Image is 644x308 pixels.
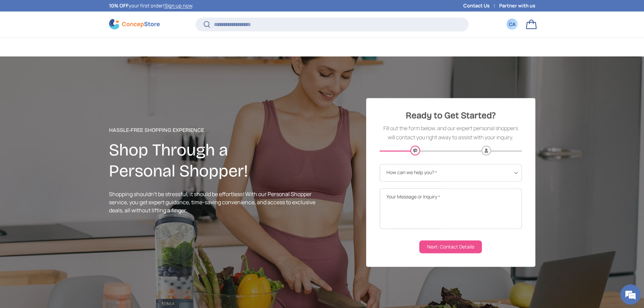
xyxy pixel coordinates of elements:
[380,124,522,142] p: Fill out the form below, and our expert personal shoppers will contact you right away to assist w...
[419,240,482,253] button: Next: Contact Details
[109,19,160,29] img: ConcepStore
[164,2,192,9] a: Sign up now
[499,2,535,9] a: Partner with us
[109,2,194,9] p: your first order! .
[109,126,322,134] p: hassle-free shopping experience
[109,190,322,214] p: Shopping shouldn’t be stressful, it should be effortless! With our Personal Shopper service, you ...
[463,2,499,9] a: Contact Us
[109,140,322,182] h2: Shop Through a Personal Shopper!
[109,2,129,9] strong: 10% OFF
[380,109,522,122] h3: Ready to Get Started?
[505,17,520,32] a: CA
[509,21,516,28] div: CA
